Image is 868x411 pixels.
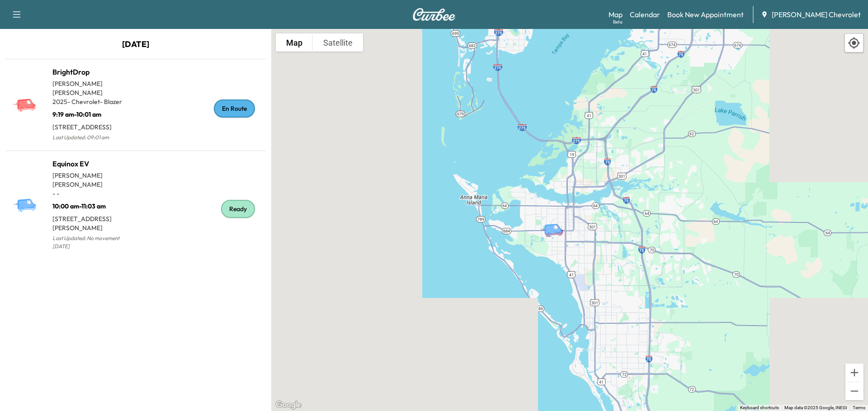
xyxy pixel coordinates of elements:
button: Show satellite imagery [313,33,363,52]
p: 10:00 am - 11:03 am [52,198,136,211]
span: [PERSON_NAME] Chevrolet [772,9,861,20]
img: Google [274,399,303,411]
p: [PERSON_NAME] [PERSON_NAME] [52,171,136,189]
p: [STREET_ADDRESS][PERSON_NAME] [52,211,136,232]
h1: Equinox EV [52,158,136,169]
p: 9:19 am - 10:01 am [52,106,136,119]
img: Curbee Logo [412,8,456,21]
a: Terms (opens in new tab) [853,405,865,410]
div: Recenter map [844,33,863,52]
h1: BrightDrop [52,66,136,77]
a: Book New Appointment [667,9,744,20]
a: Calendar [630,9,660,20]
gmp-advanced-marker: Equinox EV [540,214,571,230]
div: Ready [221,200,255,218]
div: Beta [613,19,623,25]
p: [STREET_ADDRESS] [52,119,136,132]
a: Open this area in Google Maps (opens a new window) [274,399,303,411]
button: Keyboard shortcuts [740,405,779,411]
p: - - [52,189,136,198]
p: 2025 - Chevrolet - Blazer [52,97,136,106]
p: [PERSON_NAME] [PERSON_NAME] [52,79,136,97]
button: Show street map [276,33,313,52]
span: Map data ©2025 Google, INEGI [784,405,847,410]
div: En Route [214,99,255,118]
button: Zoom in [845,364,863,382]
p: Last Updated: 09:01 am [52,132,136,143]
a: MapBeta [609,9,623,20]
button: Zoom out [845,382,863,400]
p: Last Updated: No movement [DATE] [52,232,136,252]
